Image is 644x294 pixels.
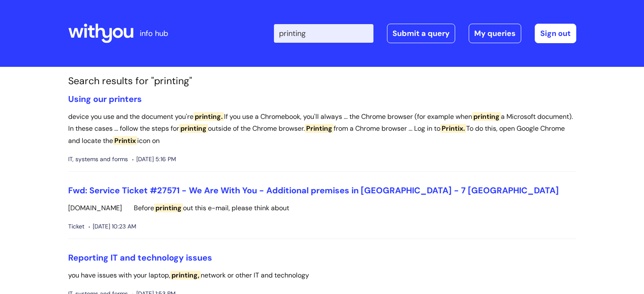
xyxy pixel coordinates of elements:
[387,24,455,43] a: Submit a query
[88,221,136,232] span: [DATE] 10:23 AM
[170,271,201,280] span: printing,
[68,221,84,232] span: Ticket
[440,124,466,133] span: Printix.
[469,24,521,43] a: My queries
[68,252,212,263] a: Reporting IT and technology issues
[274,24,576,43] div: | -
[193,112,224,121] span: printing.
[68,202,576,214] p: [DOMAIN_NAME] Before out this e-mail, please think about
[154,203,183,212] span: printing
[68,75,576,87] h1: Search results for "printing"
[68,93,142,104] a: Using our printers
[68,111,576,147] p: device you use and the document you're If you use a Chromebook, you'll always ... the Chrome brow...
[113,136,137,145] span: Printix
[68,185,559,196] a: Fwd: Service Ticket #27571 - We Are With You - Additional premises in [GEOGRAPHIC_DATA] - 7 [GEOG...
[305,124,334,133] span: Printing
[179,124,208,133] span: printing
[140,27,168,40] p: info hub
[68,154,128,165] span: IT, systems and forms
[472,112,501,121] span: printing
[274,24,373,43] input: Search
[535,24,576,43] a: Sign out
[68,269,576,282] p: you have issues with your laptop, network or other IT and technology
[132,154,176,165] span: [DATE] 5:16 PM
